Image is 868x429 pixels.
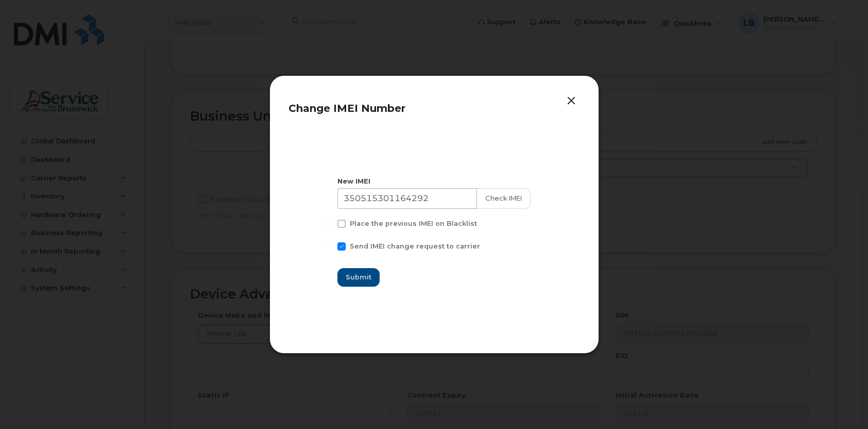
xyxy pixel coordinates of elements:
span: Change IMEI Number [288,102,405,114]
span: Submit [346,272,371,282]
span: Send IMEI change request to carrier [350,242,480,250]
div: New IMEI [337,176,531,186]
input: Place the previous IMEI on Blacklist [325,220,330,225]
button: Check IMEI [476,188,531,209]
input: Send IMEI change request to carrier [325,242,330,247]
span: Place the previous IMEI on Blacklist [350,220,477,227]
button: Submit [337,268,380,287]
